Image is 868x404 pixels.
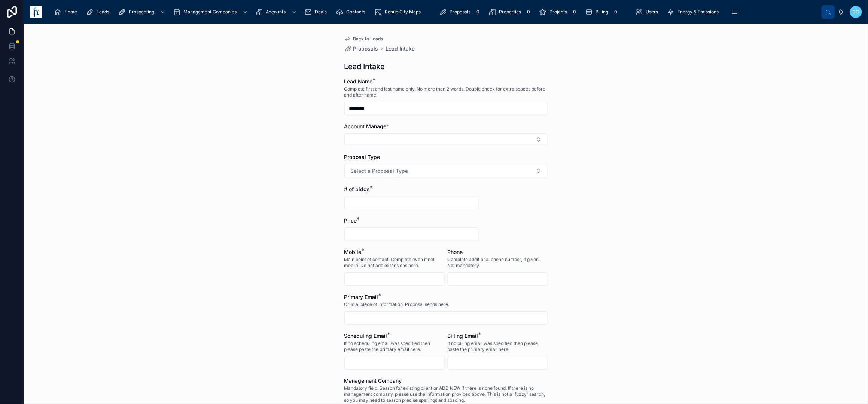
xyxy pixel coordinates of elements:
span: Proposals [450,9,470,15]
a: Home [52,5,82,19]
span: Leads [97,9,109,15]
div: scrollable content [48,4,822,20]
span: Phone [448,249,463,255]
button: Select Button [344,133,548,146]
a: Energy & Emissions [665,5,724,19]
a: Management Companies [171,5,252,19]
a: Users [633,5,664,19]
span: Complete additional phone number, if given. Not mandatory. [448,257,548,269]
span: Management Companies [183,9,237,15]
span: Management Company [344,377,402,384]
span: Users [646,9,658,15]
span: Accounts [266,9,286,15]
span: Lead Name [344,78,373,85]
a: Rehub City Maps [372,5,426,19]
span: Proposal Type [344,154,380,160]
a: Leads [84,5,115,19]
span: Mandatory field. Search for existing client or ADD NEW if there is none found. If there is no man... [344,385,548,403]
span: Scheduling Email [344,333,387,339]
span: Billing Email [448,333,478,339]
span: Mobile [344,249,362,255]
a: Prospecting [116,5,169,19]
a: Proposals [344,45,378,52]
span: Main point of contact. Complete even if not mobile. Do not add extensions here. [344,257,445,269]
span: Deals [315,9,327,15]
span: Complete first and last name only. No more than 2 words. Double check for extra spaces before and... [344,86,548,98]
a: Contacts [334,5,371,19]
img: App logo [30,6,42,18]
span: Back to Leads [353,36,383,42]
h1: Lead Intake [344,61,385,72]
span: Proposals [353,45,378,52]
div: 0 [570,7,579,16]
a: Deals [302,5,332,19]
span: If no billing email was specified then please paste the primary email here. [448,340,548,352]
span: Properties [499,9,521,15]
span: # of bldgs [344,186,370,192]
a: Billing0 [583,5,622,19]
a: Projects0 [537,5,581,19]
span: Account Manager [344,123,389,129]
span: If no scheduling email was specified then please paste the primary email here. [344,340,445,352]
a: Accounts [253,5,301,19]
span: Billing [596,9,608,15]
a: Properties0 [486,5,535,19]
a: Lead Intake [386,45,415,52]
a: Proposals0 [437,5,485,19]
span: Projects [549,9,567,15]
span: Home [64,9,77,15]
span: Contacts [346,9,365,15]
div: 0 [473,7,482,16]
span: Prospecting [129,9,154,15]
span: Rehub City Maps [385,9,421,15]
span: Select a Proposal Type [351,167,408,175]
span: Primary Email [344,294,378,300]
div: 0 [524,7,533,16]
span: Price [344,217,357,224]
button: Select Button [344,164,548,178]
span: DG [853,9,859,15]
div: 0 [611,7,620,16]
a: Back to Leads [344,36,383,42]
span: Energy & Emissions [678,9,719,15]
span: Crucial piece of information. Proposal sends here. [344,302,450,307]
